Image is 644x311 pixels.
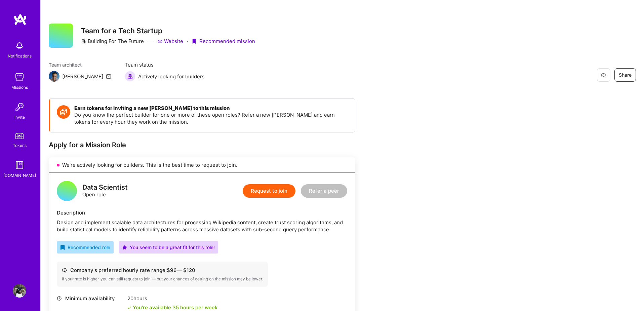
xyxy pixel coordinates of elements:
[82,184,128,198] div: Open role
[81,39,86,44] i: icon CompanyGray
[13,158,26,172] img: guide book
[13,142,27,149] div: Tokens
[191,39,197,44] i: icon PurpleRibbon
[81,38,144,45] div: Building For The Future
[62,268,67,273] i: icon Cash
[125,61,205,68] span: Team status
[49,71,59,82] img: Team Architect
[13,284,26,298] img: User Avatar
[122,245,127,250] i: icon PurpleStar
[601,72,606,78] i: icon EyeClosed
[619,72,632,78] span: Share
[60,244,110,251] div: Recommended role
[243,184,295,198] button: Request to join
[57,296,62,301] i: icon Clock
[127,306,131,310] i: icon Check
[15,133,24,139] img: tokens
[122,244,215,251] div: You seem to be a great fit for this role!
[62,267,263,274] div: Company's preferred hourly rate range: $ 96 — $ 120
[14,114,25,121] div: Invite
[191,38,255,45] div: Recommended mission
[49,157,355,173] div: We’re actively looking for builders. This is the best time to request to join.
[82,184,128,191] div: Data Scientist
[187,38,188,45] div: ·
[13,100,26,114] img: Invite
[3,172,36,179] div: [DOMAIN_NAME]
[127,295,217,302] div: 20 hours
[57,295,124,302] div: Minimum availability
[81,27,255,35] h3: Team for a Tech Startup
[57,219,347,233] div: Design and implement scalable data architectures for processing Wikipedia content, create trust s...
[62,276,263,282] div: If your rate is higher, you can still request to join — but your chances of getting on the missio...
[301,184,347,198] button: Refer a peer
[106,74,111,79] i: icon Mail
[138,73,205,80] span: Actively looking for builders
[11,84,28,91] div: Missions
[62,73,103,80] div: [PERSON_NAME]
[13,39,26,52] img: bell
[8,52,32,60] div: Notifications
[74,105,348,111] h4: Earn tokens for inviting a new [PERSON_NAME] to this mission
[13,70,26,84] img: teamwork
[614,68,636,82] button: Share
[125,71,135,82] img: Actively looking for builders
[49,61,111,68] span: Team architect
[74,111,348,125] p: Do you know the perfect builder for one or more of these open roles? Refer a new [PERSON_NAME] an...
[49,141,355,149] div: Apply for a Mission Role
[13,13,27,26] img: logo
[157,38,183,45] a: Website
[57,105,70,119] img: Token icon
[60,245,65,250] i: icon RecommendedBadge
[57,209,347,216] div: Description
[11,284,28,298] a: User Avatar
[127,304,217,311] div: You're available 35 hours per week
